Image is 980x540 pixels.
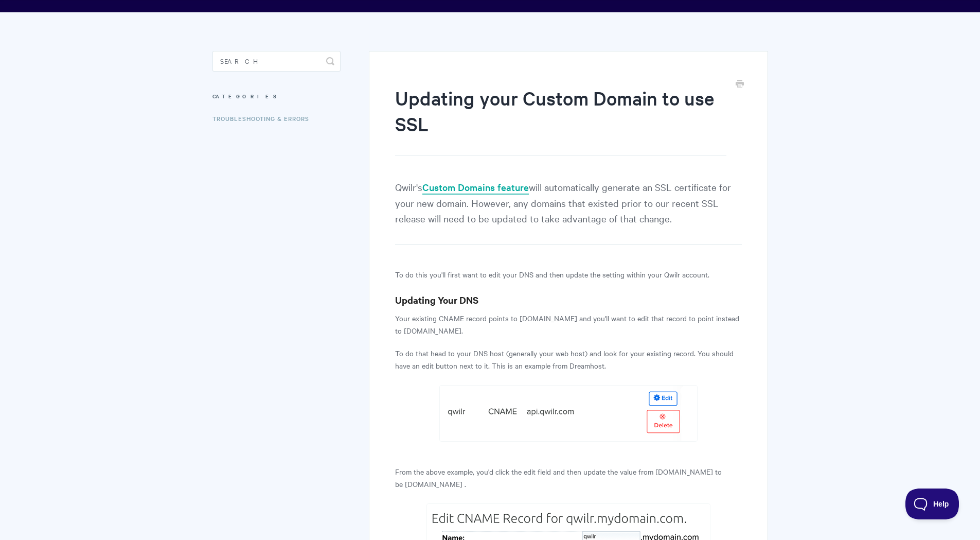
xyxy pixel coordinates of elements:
h3: Categories [212,87,341,106]
a: Custom Domains feature [422,181,529,195]
input: Search [212,51,341,72]
a: Print this Article [736,79,744,90]
p: From the above example, you'd click the edit field and then update the value from [DOMAIN_NAME] t... [395,465,741,490]
h3: Updating Your DNS [395,293,741,307]
a: Troubleshooting & Errors [212,108,317,129]
p: To do this you'll first want to edit your DNS and then update the setting within your Qwilr account. [395,268,741,281]
p: To do that head to your DNS host (generally your web host) and look for your existing record. You... [395,347,741,372]
p: Your existing CNAME record points to [DOMAIN_NAME] and you'll want to edit that record to point i... [395,312,741,337]
p: Qwilr's will automatically generate an SSL certificate for your new domain. However, any domains ... [395,179,741,245]
iframe: Toggle Customer Support [905,489,959,519]
h1: Updating your Custom Domain to use SSL [395,85,726,155]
